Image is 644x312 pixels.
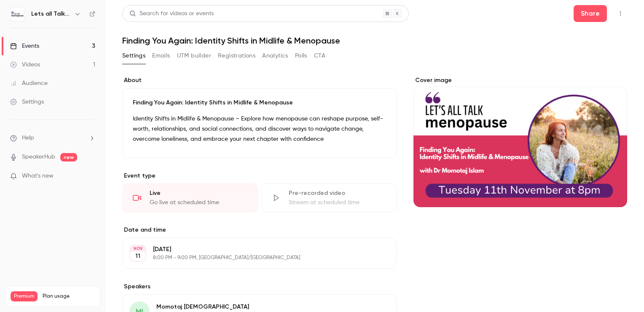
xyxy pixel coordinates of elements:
[22,153,55,161] a: SpeakerHub
[261,183,397,212] div: Pre-recorded videoStream at scheduled time
[153,245,352,254] p: [DATE]
[133,99,386,107] p: Finding You Again: Identity Shifts in Midlife & Menopause
[153,255,352,261] p: 8:00 PM - 9:00 PM, [GEOGRAPHIC_DATA]/[GEOGRAPHIC_DATA]
[218,49,255,63] button: Registrations
[10,134,95,142] li: help-dropdown-opener
[43,293,95,300] span: Plan usage
[122,36,627,46] h1: Finding You Again: Identity Shifts in Midlife & Menopause
[177,49,211,63] button: UTM builder
[289,189,386,197] div: Pre-recorded video
[22,134,34,142] span: Help
[289,198,386,207] div: Stream at scheduled time
[413,76,627,85] label: Cover image
[135,252,140,260] p: 11
[10,98,44,106] div: Settings
[133,114,386,144] p: Identity Shifts in Midlife & Menopause – Explore how menopause can reshape purpose, self-worth, r...
[122,282,397,291] label: Speakers
[10,60,40,69] div: Videos
[22,172,54,181] span: What's new
[10,79,48,88] div: Audience
[130,246,145,252] div: NOV
[150,189,247,197] div: Live
[295,49,307,63] button: Polls
[85,172,95,180] iframe: Noticeable Trigger
[60,153,77,161] span: new
[122,226,397,234] label: Date and time
[156,303,342,311] p: Momotaj [DEMOGRAPHIC_DATA]
[122,172,397,180] p: Event type
[150,198,247,207] div: Go live at scheduled time
[31,10,71,18] h6: Lets all Talk Menopause LIVE
[122,76,397,85] label: About
[122,49,145,63] button: Settings
[262,49,288,63] button: Analytics
[129,9,214,18] div: Search for videos or events
[314,49,325,63] button: CTA
[152,49,170,63] button: Emails
[574,5,607,22] button: Share
[11,7,24,21] img: Lets all Talk Menopause LIVE
[11,291,38,301] span: Premium
[413,76,627,207] section: Cover image
[10,42,39,50] div: Events
[122,183,258,212] div: LiveGo live at scheduled time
